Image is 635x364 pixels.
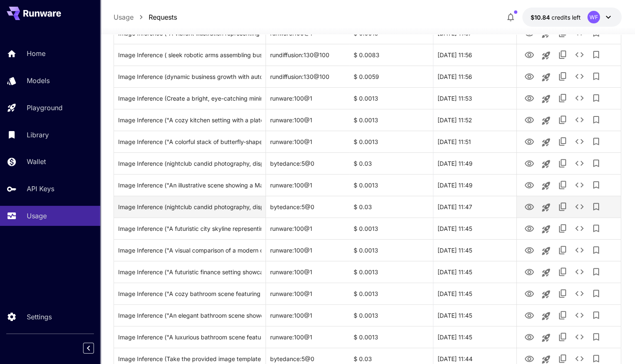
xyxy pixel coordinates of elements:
button: See details [571,90,588,106]
div: $ 0.03 [349,196,433,217]
button: View [521,241,538,258]
button: Copy TaskUUID [554,177,571,193]
div: 24 Sep, 2025 11:45 [433,261,516,283]
button: Copy TaskUUID [554,198,571,215]
div: bytedance:5@0 [266,196,349,217]
div: 24 Sep, 2025 11:45 [433,304,516,326]
div: 24 Sep, 2025 11:56 [433,44,516,66]
div: $ 0.0013 [349,283,433,304]
button: See details [571,46,588,63]
div: runware:100@1 [266,304,349,326]
div: $ 0.0013 [349,304,433,326]
button: Add to library [588,90,605,106]
button: $10.84424WF [522,8,622,27]
div: runware:100@1 [266,261,349,283]
div: $ 0.0013 [349,326,433,348]
button: See details [571,68,588,85]
p: Home [27,48,46,58]
button: Copy TaskUUID [554,90,571,106]
div: runware:100@1 [266,109,349,131]
button: View [521,154,538,172]
a: Usage [114,12,134,22]
button: Copy TaskUUID [554,68,571,85]
button: See details [571,111,588,128]
button: Add to library [588,111,605,128]
div: $ 0.0083 [349,44,433,66]
button: Add to library [588,263,605,280]
div: bytedance:5@0 [266,152,349,174]
button: Copy TaskUUID [554,242,571,258]
div: Collapse sidebar [89,341,100,356]
button: View [521,68,538,85]
button: Launch in playground [538,243,554,259]
div: 24 Sep, 2025 11:49 [433,152,516,174]
div: 24 Sep, 2025 11:45 [433,283,516,304]
div: 24 Sep, 2025 11:52 [433,109,516,131]
p: Requests [149,12,177,22]
div: Click to copy prompt [118,174,261,196]
button: Launch in playground [538,199,554,216]
div: Click to copy prompt [118,88,261,109]
button: Copy TaskUUID [554,285,571,302]
p: API Keys [27,184,54,194]
div: runware:100@1 [266,239,349,261]
div: $ 0.0013 [349,131,433,152]
div: runware:100@1 [266,87,349,109]
button: View [521,263,538,280]
button: View [521,306,538,324]
button: See details [571,263,588,280]
button: Launch in playground [538,308,554,324]
span: credits left [552,14,581,21]
button: Copy TaskUUID [554,329,571,345]
div: 24 Sep, 2025 11:56 [433,66,516,87]
button: Launch in playground [538,221,554,238]
button: Collapse sidebar [83,343,94,354]
span: $10.84 [531,14,552,21]
button: Copy TaskUUID [554,111,571,128]
button: Add to library [588,46,605,63]
div: 24 Sep, 2025 11:53 [433,87,516,109]
button: Add to library [588,68,605,85]
div: 24 Sep, 2025 11:51 [433,131,516,152]
button: Copy TaskUUID [554,220,571,237]
p: Playground [27,103,63,113]
div: runware:100@1 [266,217,349,239]
div: runware:100@1 [266,131,349,152]
p: Usage [27,211,47,221]
div: 24 Sep, 2025 11:45 [433,217,516,239]
button: See details [571,177,588,193]
div: runware:100@1 [266,174,349,196]
button: Launch in playground [538,329,554,346]
button: Launch in playground [538,156,554,172]
div: 24 Sep, 2025 11:45 [433,239,516,261]
div: Click to copy prompt [118,283,261,304]
div: Click to copy prompt [118,153,261,174]
button: View [521,285,538,302]
button: Launch in playground [538,69,554,86]
button: Launch in playground [538,91,554,107]
button: See details [571,242,588,258]
button: Launch in playground [538,286,554,303]
div: runware:100@1 [266,283,349,304]
button: See details [571,285,588,302]
button: See details [571,329,588,345]
button: View [521,176,538,193]
p: Settings [27,312,52,322]
button: Copy TaskUUID [554,263,571,280]
button: Add to library [588,220,605,237]
button: See details [571,155,588,172]
button: View [521,220,538,237]
p: Models [27,76,50,86]
button: Copy TaskUUID [554,133,571,150]
div: Click to copy prompt [118,240,261,261]
button: Add to library [588,329,605,345]
button: Add to library [588,133,605,150]
div: rundiffusion:130@100 [266,66,349,87]
button: Add to library [588,155,605,172]
div: Click to copy prompt [118,218,261,239]
button: Copy TaskUUID [554,307,571,324]
div: Click to copy prompt [118,66,261,87]
div: rundiffusion:130@100 [266,44,349,66]
button: Launch in playground [538,47,554,64]
button: Launch in playground [538,112,554,129]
